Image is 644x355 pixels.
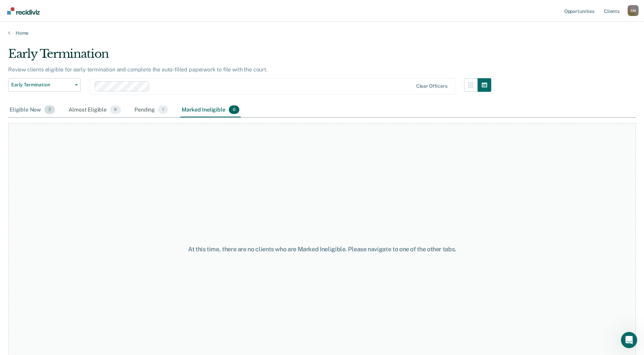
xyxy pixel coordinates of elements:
[8,103,56,118] div: Eligible Now2
[165,246,479,253] div: At this time, there are no clients who are Marked Ineligible. Please navigate to one of the other...
[621,332,637,348] iframe: Intercom live chat
[158,105,168,114] span: 1
[8,47,491,66] div: Early Termination
[229,105,239,114] span: 0
[44,105,55,114] span: 2
[133,103,169,118] div: Pending1
[628,5,639,16] button: Profile dropdown button
[67,103,122,118] div: Almost Eligible9
[11,82,72,88] span: Early Termination
[8,78,81,92] button: Early Termination
[110,105,121,114] span: 9
[8,30,636,36] a: Home
[8,66,268,73] p: Review clients eligible for early termination and complete the auto-filled paperwork to file with...
[416,83,447,89] div: Clear officers
[628,5,639,16] div: S M
[180,103,241,118] div: Marked Ineligible0
[7,7,40,15] img: Recidiviz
